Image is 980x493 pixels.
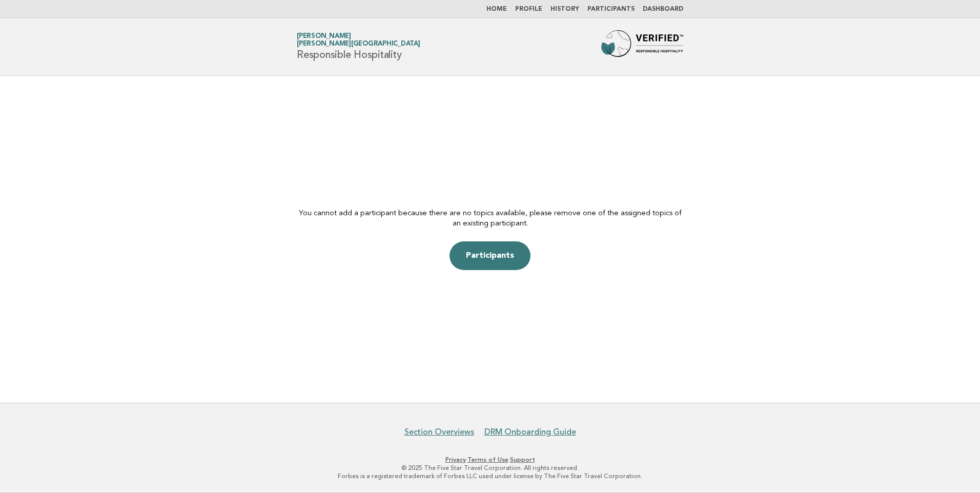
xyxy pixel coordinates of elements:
a: [PERSON_NAME][PERSON_NAME][GEOGRAPHIC_DATA] [297,33,420,47]
a: Privacy [445,456,466,463]
a: Participants [587,6,635,12]
a: Dashboard [643,6,683,12]
a: Terms of Use [467,456,508,463]
img: Forbes Travel Guide [601,30,683,63]
a: Section Overviews [404,427,474,437]
a: Support [510,456,535,463]
p: Forbes is a registered trademark of Forbes LLC used under license by The Five Star Travel Corpora... [176,472,804,480]
p: © 2025 The Five Star Travel Corporation. All rights reserved. [176,464,804,472]
p: You cannot add a participant because there are no topics available, please remove one of the assi... [297,209,683,229]
a: Participants [450,241,530,270]
a: Home [486,6,507,12]
a: DRM Onboarding Guide [484,427,576,437]
h1: Responsible Hospitality [297,33,420,60]
a: History [550,6,579,12]
p: · · [176,456,804,464]
a: Profile [515,6,542,12]
span: [PERSON_NAME][GEOGRAPHIC_DATA] [297,41,420,48]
